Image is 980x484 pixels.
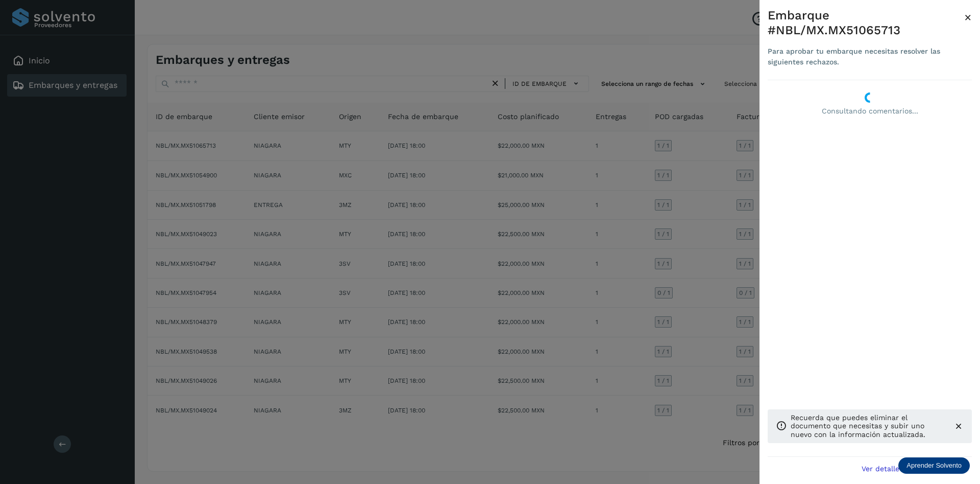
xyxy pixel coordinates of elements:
[906,462,962,470] p: Aprender Solvento
[768,8,964,38] div: Embarque #NBL/MX.MX51065713
[898,457,970,474] div: Aprender Solvento
[768,46,964,67] div: Para aprobar tu embarque necesitas resolver las siguientes rechazos.
[855,457,972,480] button: Ver detalle de embarque
[768,107,972,116] p: Consultando comentarios...
[964,10,972,25] span: ×
[862,465,949,472] span: Ver detalle de embarque
[791,413,945,439] p: Recuerda que puedes eliminar el documento que necesitas y subir uno nuevo con la información actu...
[964,8,972,27] button: Close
